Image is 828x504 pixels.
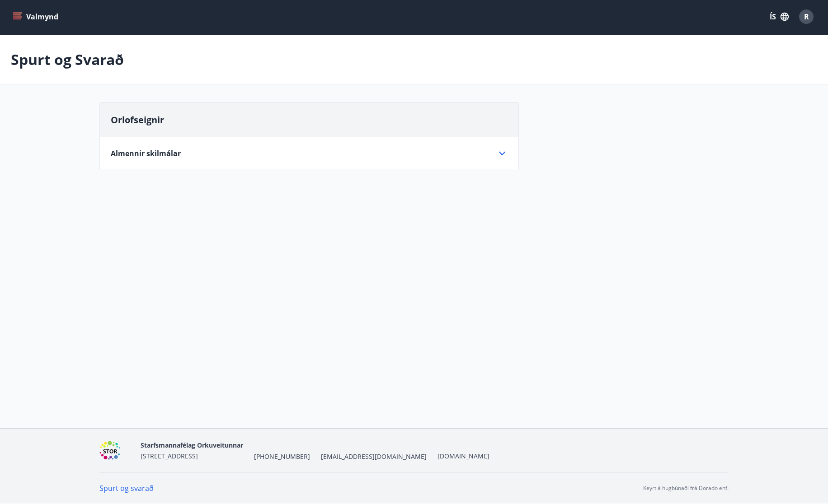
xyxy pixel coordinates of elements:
[254,452,310,461] span: [PHONE_NUMBER]
[11,9,62,25] button: menu
[643,484,729,492] p: Keyrt á hugbúnaði frá Dorado ehf.
[141,452,198,460] span: [STREET_ADDRESS]
[99,483,154,493] a: Spurt og svarað
[111,148,181,158] span: Almennir skilmálar
[765,9,794,25] button: ÍS
[111,148,508,159] div: Almennir skilmálar
[321,452,427,461] span: [EMAIL_ADDRESS][DOMAIN_NAME]
[438,452,489,460] a: [DOMAIN_NAME]
[804,12,809,22] span: R
[111,114,164,126] span: Orlofseignir
[99,441,133,460] img: 6gDcfMXiVBXXG0H6U6eM60D7nPrsl9g1x4qDF8XG.png
[11,50,124,69] p: Spurt og Svarað
[795,6,817,28] button: R
[141,441,243,449] span: Starfsmannafélag Orkuveitunnar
